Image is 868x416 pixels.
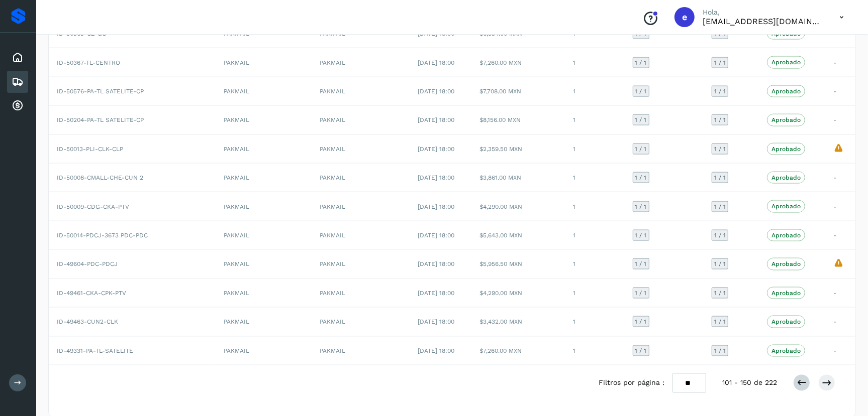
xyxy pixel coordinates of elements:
span: 1 / 1 [714,146,726,152]
span: [DATE] 18:00 [418,116,454,123]
span: PAKMAIL [320,203,345,210]
span: [DATE] 18:00 [418,203,454,210]
span: 1 / 1 [635,31,647,37]
td: 1 [565,164,625,192]
span: ID-49461-CKA-CPK-PTV [57,290,126,297]
span: 1 / 1 [714,60,726,66]
span: ID-50204-PA-TL SATELITE-CP [57,116,144,123]
td: - [825,221,855,249]
td: $5,956.50 MXN [472,250,565,279]
span: 1 / 1 [714,319,726,325]
p: Aprobado [771,59,801,66]
p: Aprobado [771,203,801,210]
td: PAKMAIL [216,279,312,307]
td: $3,432.00 MXN [472,308,565,336]
span: 1 / 1 [714,232,726,238]
span: 1 / 1 [714,261,726,267]
td: $5,643.00 MXN [472,221,565,249]
td: - [825,164,855,192]
td: - [825,192,855,221]
span: ID-50013-PLI-CLK-CLP [57,146,123,153]
td: $7,260.00 MXN [472,48,565,77]
td: PAKMAIL [216,308,312,336]
span: [DATE] 18:00 [418,290,454,297]
div: Cuentas por cobrar [7,95,28,117]
td: 1 [565,279,625,307]
span: PAKMAIL [320,232,345,239]
td: 1 [565,308,625,336]
td: - [825,279,855,307]
td: PAKMAIL [216,192,312,221]
td: PAKMAIL [216,77,312,105]
p: Aprobado [771,260,801,267]
td: PAKMAIL [216,250,312,279]
span: [DATE] 18:00 [418,260,454,267]
td: 1 [565,48,625,77]
td: $3,861.00 MXN [472,164,565,192]
td: 1 [565,336,625,365]
span: 1 / 1 [635,348,647,354]
span: [DATE] 18:00 [418,347,454,354]
span: PAKMAIL [320,88,345,95]
div: Embarques [7,71,28,93]
td: $7,708.00 MXN [472,77,565,105]
p: ebenezer5009@gmail.com [703,17,823,26]
p: Aprobado [771,347,801,354]
span: 1 / 1 [635,146,647,152]
td: - [825,336,855,365]
td: PAKMAIL [216,134,312,163]
span: [DATE] 18:00 [418,174,454,181]
span: ID-49463-CUN2-CLK [57,318,118,325]
td: $7,260.00 MXN [472,336,565,365]
span: ID-50009-CDG-CKA-PTV [57,203,129,210]
span: PAKMAIL [320,260,345,267]
span: ID-50367-TL-CENTRO [57,59,120,66]
p: Aprobado [771,290,801,297]
p: Aprobado [771,116,801,123]
span: 1 / 1 [635,232,647,238]
span: 1 / 1 [714,290,726,296]
span: PAKMAIL [320,347,345,354]
span: [DATE] 18:00 [418,318,454,325]
td: 1 [565,77,625,105]
span: Filtros por página : [599,378,664,388]
span: 1 / 1 [714,117,726,123]
span: ID-50014-PDCJ-3673 PDC-PDC [57,232,148,239]
p: Aprobado [771,146,801,153]
span: 1 / 1 [635,290,647,296]
span: 1 / 1 [714,31,726,37]
p: Aprobado [771,174,801,181]
span: 1 / 1 [635,261,647,267]
span: ID-50576-PA-TL SATELITE-CP [57,88,144,95]
span: PAKMAIL [320,146,345,153]
span: ID-49604-PDC-PDCJ [57,260,118,267]
span: ID-49331-PA-TL-SATELITE [57,347,133,354]
span: 1 / 1 [714,348,726,354]
td: 1 [565,134,625,163]
td: $2,359.50 MXN [472,134,565,163]
span: PAKMAIL [320,290,345,297]
span: [DATE] 18:00 [418,232,454,239]
span: 1 / 1 [635,175,647,181]
td: $4,290.00 MXN [472,279,565,307]
span: ID-50008-CMALL-CHE-CUN 2 [57,174,143,181]
td: $4,290.00 MXN [472,192,565,221]
td: 1 [565,106,625,134]
p: Aprobado [771,318,801,325]
span: 1 / 1 [714,175,726,181]
td: PAKMAIL [216,221,312,249]
td: $8,156.00 MXN [472,106,565,134]
span: PAKMAIL [320,116,345,123]
td: 1 [565,192,625,221]
span: 1 / 1 [635,204,647,210]
span: [DATE] 18:00 [418,146,454,153]
p: Aprobado [771,232,801,239]
span: 101 - 150 de 222 [722,378,777,388]
span: PAKMAIL [320,174,345,181]
td: - [825,77,855,105]
td: 1 [565,221,625,249]
span: [DATE] 18:00 [418,88,454,95]
td: - [825,106,855,134]
span: 1 / 1 [635,117,647,123]
p: Aprobado [771,88,801,95]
